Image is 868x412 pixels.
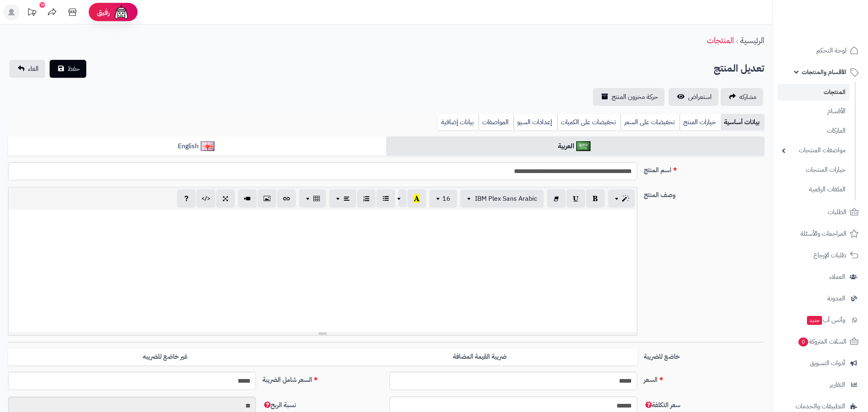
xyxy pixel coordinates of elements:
[50,60,86,78] button: حفظ
[829,271,845,283] span: العملاء
[778,332,863,351] a: السلات المتروكة0
[8,136,386,156] a: English
[830,379,845,390] span: التقارير
[68,64,80,74] span: حفظ
[778,84,850,101] a: المنتجات
[460,190,544,208] button: IBM Plex Sans Arabic
[641,187,767,200] label: وصف المنتج
[721,114,764,130] a: بيانات أساسية
[201,141,215,151] img: English
[557,114,621,130] a: تخفيضات على الكميات
[816,45,846,56] span: لوحة التحكم
[28,64,39,74] span: الغاء
[576,141,590,151] img: العربية
[739,92,756,102] span: مشاركه
[593,88,665,106] a: حركة مخزون المنتج
[641,348,767,362] label: خاضع للضريبة
[688,92,712,102] span: استعراض
[778,181,850,198] a: الملفات الرقمية
[778,41,863,60] a: لوحة التحكم
[386,136,764,156] a: العربية
[262,400,296,410] span: نسبة الربح
[9,60,45,78] a: الغاء
[778,142,850,159] a: مواصفات المنتجات
[798,337,808,346] span: 0
[429,190,457,208] button: 16
[612,92,658,102] span: حركة مخزون المنتج
[796,401,845,412] span: التطبيقات والخدمات
[778,161,850,179] a: خيارات المنتجات
[778,267,863,287] a: العملاء
[475,194,537,204] span: IBM Plex Sans Arabic
[813,250,846,261] span: طلبات الإرجاع
[800,228,846,239] span: المراجعات والأسئلة
[778,310,863,330] a: وآتس آبجديد
[438,114,479,130] a: بيانات إضافية
[802,66,846,78] span: الأقسام والمنتجات
[778,224,863,243] a: المراجعات والأسئلة
[827,293,845,304] span: المدونة
[97,7,110,17] span: رفيق
[707,34,734,46] a: المنتجات
[669,88,718,106] a: استعراض
[778,375,863,394] a: التقارير
[778,122,850,140] a: الماركات
[778,353,863,373] a: أدوات التسويق
[259,372,386,385] label: السعر شامل الضريبة
[778,202,863,222] a: الطلبات
[721,88,763,106] a: مشاركه
[778,289,863,308] a: المدونة
[810,357,845,369] span: أدوات التسويق
[828,206,846,218] span: الطلبات
[714,60,764,77] h2: تعديل المنتج
[778,103,850,120] a: الأقسام
[22,4,42,22] a: تحديثات المنصة
[807,316,822,325] span: جديد
[8,348,323,365] label: غير خاضع للضريبه
[778,245,863,265] a: طلبات الإرجاع
[740,34,764,46] a: الرئيسية
[806,314,845,326] span: وآتس آب
[113,4,129,20] img: ai-face.png
[323,348,637,365] label: ضريبة القيمة المضافة
[39,2,45,8] div: 10
[644,400,680,410] span: سعر التكلفة
[641,372,767,385] label: السعر
[479,114,514,130] a: المواصفات
[442,194,450,204] span: 16
[798,336,846,347] span: السلات المتروكة
[514,114,557,130] a: إعدادات السيو
[621,114,680,130] a: تخفيضات على السعر
[680,114,721,130] a: خيارات المنتج
[641,162,767,175] label: اسم المنتج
